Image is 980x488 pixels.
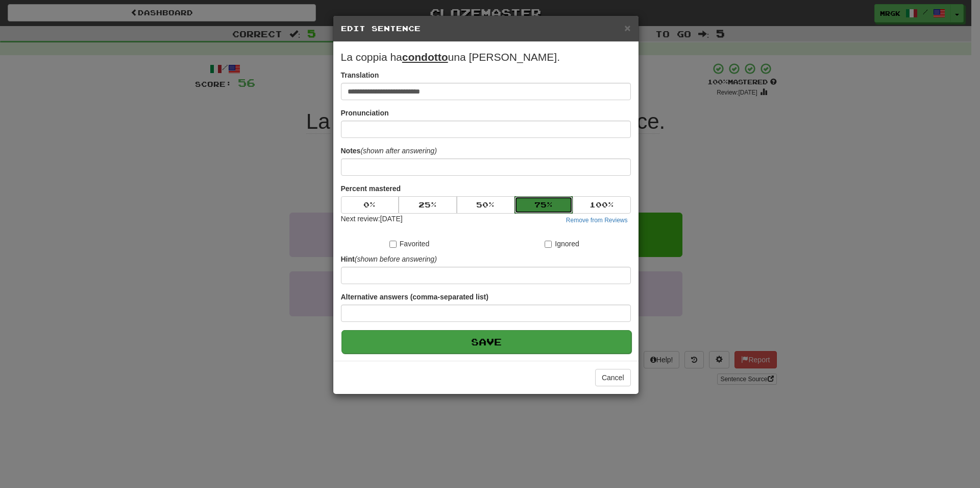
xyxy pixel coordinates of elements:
button: Save [341,330,631,354]
button: 0% [341,196,399,214]
button: 25% [399,196,457,214]
button: Cancel [595,369,631,386]
label: Hint [341,254,437,264]
label: Translation [341,70,379,80]
label: Alternative answers (comma-separated list) [341,292,488,302]
button: 100% [573,196,631,214]
u: condotto [402,51,448,63]
label: Percent mastered [341,183,401,194]
label: Favorited [389,239,429,249]
button: 75% [514,196,573,214]
p: La coppia ha una [PERSON_NAME]. [341,50,631,65]
label: Ignored [545,239,579,249]
button: Close [624,22,630,33]
input: Favorited [389,241,397,248]
label: Pronunciation [341,108,389,118]
em: (shown before answering) [355,255,437,263]
div: Percent mastered [341,196,631,214]
span: × [624,22,630,34]
button: 50% [457,196,515,214]
button: Remove from Reviews [563,215,631,226]
label: Notes [341,146,437,156]
div: Next review: [DATE] [341,214,403,226]
h5: Edit Sentence [341,24,631,34]
em: (shown after answering) [360,147,436,155]
input: Ignored [545,241,552,248]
